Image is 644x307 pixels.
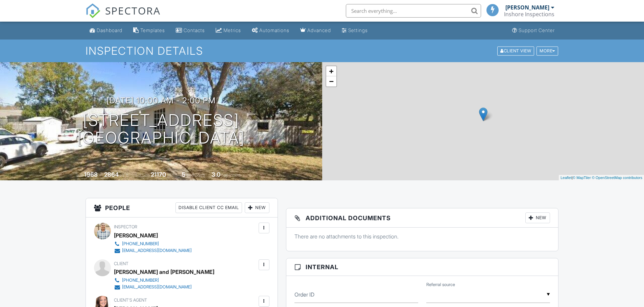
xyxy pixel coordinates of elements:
[346,4,481,18] input: Search everything...
[86,9,161,23] a: SPECTORA
[559,175,644,181] div: |
[87,24,125,37] a: Dashboard
[505,4,549,11] div: [PERSON_NAME]
[167,173,175,178] span: sq.ft.
[136,173,150,178] span: Lot Size
[86,45,559,57] h1: Inspection Details
[184,27,205,33] div: Contacts
[114,277,209,284] a: [PHONE_NUMBER]
[76,173,83,178] span: Built
[536,46,558,55] div: More
[122,248,192,253] div: [EMAIL_ADDRESS][DOMAIN_NAME]
[182,171,186,178] div: 5
[77,111,245,147] h1: [STREET_ADDRESS] [GEOGRAPHIC_DATA]
[348,27,368,33] div: Settings
[504,11,554,18] div: Inshore Inspections
[122,284,192,290] div: [EMAIL_ADDRESS][DOMAIN_NAME]
[286,258,558,276] h3: Internal
[122,278,159,283] div: [PHONE_NUMBER]
[426,282,455,288] label: Referral source
[509,24,557,37] a: Support Center
[114,298,147,303] span: Client's Agent
[140,27,165,33] div: Templates
[592,176,642,180] a: © OpenStreetMap contributors
[84,171,98,178] div: 1968
[326,66,336,76] a: Zoom in
[114,240,192,247] a: [PHONE_NUMBER]
[212,171,220,178] div: 3.0
[114,261,128,266] span: Client
[175,202,242,213] div: Disable Client CC Email
[187,173,205,178] span: bedrooms
[86,3,100,18] img: The Best Home Inspection Software - Spectora
[497,46,534,55] div: Client View
[519,27,555,33] div: Support Center
[294,291,314,298] label: Order ID
[497,48,536,53] a: Client View
[105,3,161,18] span: SPECTORA
[223,27,241,33] div: Metrics
[122,241,159,247] div: [PHONE_NUMBER]
[114,230,158,240] div: [PERSON_NAME]
[104,171,119,178] div: 2864
[259,27,289,33] div: Automations
[173,24,208,37] a: Contacts
[130,24,168,37] a: Templates
[114,224,137,229] span: Inspector
[525,212,550,223] div: New
[249,24,292,37] a: Automations (Basic)
[213,24,244,37] a: Metrics
[114,284,209,290] a: [EMAIL_ADDRESS][DOMAIN_NAME]
[339,24,371,37] a: Settings
[307,27,331,33] div: Advanced
[297,24,334,37] a: Advanced
[97,27,122,33] div: Dashboard
[560,176,572,180] a: Leaflet
[221,173,241,178] span: bathrooms
[326,76,336,86] a: Zoom out
[245,202,269,213] div: New
[286,208,558,228] h3: Additional Documents
[86,198,278,218] h3: People
[294,233,550,240] p: There are no attachments to this inspection.
[120,173,129,178] span: sq. ft.
[106,96,216,105] h3: [DATE] 10:00 am - 2:00 pm
[151,171,166,178] div: 21170
[573,176,591,180] a: © MapTiler
[114,247,192,254] a: [EMAIL_ADDRESS][DOMAIN_NAME]
[114,267,214,277] div: [PERSON_NAME] and [PERSON_NAME]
